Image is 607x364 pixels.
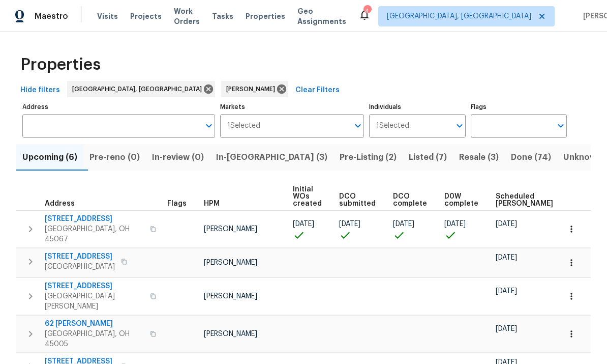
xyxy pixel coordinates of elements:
span: [PERSON_NAME] [204,259,257,266]
span: [DATE] [444,220,466,228]
span: Pre-Listing (2) [340,150,397,164]
label: Markets [220,104,365,110]
span: [STREET_ADDRESS] [45,214,144,224]
span: Clear Filters [295,84,340,97]
span: Initial WOs created [293,186,322,207]
div: 4 [363,6,371,16]
span: [PERSON_NAME] [226,84,279,94]
button: Clear Filters [291,81,344,100]
span: [DATE] [496,220,517,228]
span: In-[GEOGRAPHIC_DATA] (3) [216,150,327,164]
span: [GEOGRAPHIC_DATA][PERSON_NAME] [45,291,144,312]
span: Properties [20,60,101,70]
span: 62 [PERSON_NAME] [45,319,144,329]
span: D0W complete [444,193,478,207]
span: Upcoming (6) [22,150,77,164]
span: DCO complete [393,193,427,207]
button: Open [202,119,216,133]
span: [DATE] [293,220,314,228]
label: Individuals [369,104,465,110]
span: [STREET_ADDRESS] [45,251,115,262]
span: Pre-reno (0) [89,150,140,164]
span: Work Orders [174,6,200,26]
span: Resale (3) [459,150,499,164]
span: Done (74) [511,150,551,164]
span: Hide filters [20,84,60,97]
span: [DATE] [393,220,414,228]
span: Geo Assignments [297,6,346,26]
span: [GEOGRAPHIC_DATA], [GEOGRAPHIC_DATA] [72,84,206,94]
span: [GEOGRAPHIC_DATA], [GEOGRAPHIC_DATA] [387,11,531,21]
label: Flags [471,104,567,110]
span: 1 Selected [376,122,409,130]
span: [GEOGRAPHIC_DATA], OH 45005 [45,329,144,349]
span: Properties [246,11,285,21]
span: Visits [97,11,118,21]
span: In-review (0) [152,150,204,164]
span: [DATE] [496,254,517,261]
span: 1 Selected [227,122,260,130]
div: [PERSON_NAME] [221,81,288,97]
span: [GEOGRAPHIC_DATA] [45,262,115,272]
span: DCO submitted [339,193,376,207]
button: Open [351,119,365,133]
div: [GEOGRAPHIC_DATA], [GEOGRAPHIC_DATA] [67,81,215,97]
span: [PERSON_NAME] [204,226,257,233]
span: [PERSON_NAME] [204,293,257,300]
span: [DATE] [496,288,517,295]
span: [DATE] [496,325,517,332]
span: [DATE] [339,220,360,228]
span: Flags [167,200,187,207]
span: Listed (7) [409,150,447,164]
span: HPM [204,200,220,207]
span: [PERSON_NAME] [204,330,257,338]
span: Scheduled [PERSON_NAME] [496,193,553,207]
span: Address [45,200,75,207]
span: [STREET_ADDRESS] [45,281,144,291]
button: Open [554,119,568,133]
span: Maestro [35,11,68,21]
span: Tasks [212,13,233,20]
button: Hide filters [16,81,64,100]
button: Open [452,119,467,133]
span: Projects [130,11,162,21]
label: Address [22,104,215,110]
span: [GEOGRAPHIC_DATA], OH 45067 [45,224,144,244]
